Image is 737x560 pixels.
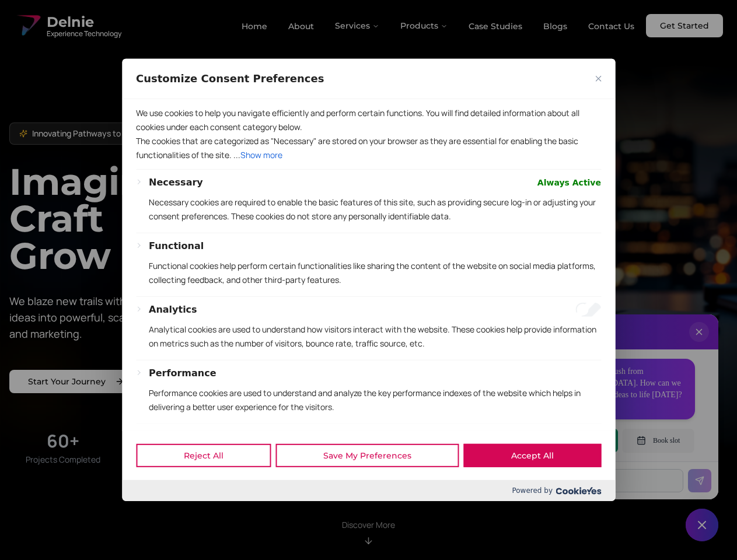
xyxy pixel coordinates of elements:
[136,72,324,86] span: Customize Consent Preferences
[136,134,601,162] p: The cookies that are categorized as "Necessary" are stored on your browser as they are essential ...
[149,366,216,380] button: Performance
[149,259,601,287] p: Functional cookies help perform certain functionalities like sharing the content of the website o...
[556,487,601,495] img: Cookieyes logo
[275,444,459,467] button: Save My Preferences
[122,480,615,501] div: Powered by
[149,195,601,223] p: Necessary cookies are required to enable the basic features of this site, such as providing secur...
[149,239,204,253] button: Functional
[595,76,601,82] img: Close
[240,148,282,162] button: Show more
[463,444,601,467] button: Accept All
[149,176,203,190] button: Necessary
[149,303,197,317] button: Analytics
[136,106,601,134] p: We use cookies to help you navigate efficiently and perform certain functions. You will find deta...
[537,176,601,190] span: Always Active
[136,444,271,467] button: Reject All
[149,386,601,414] p: Performance cookies are used to understand and analyze the key performance indexes of the website...
[149,323,601,351] p: Analytical cookies are used to understand how visitors interact with the website. These cookies h...
[575,303,601,317] input: Enable Analytics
